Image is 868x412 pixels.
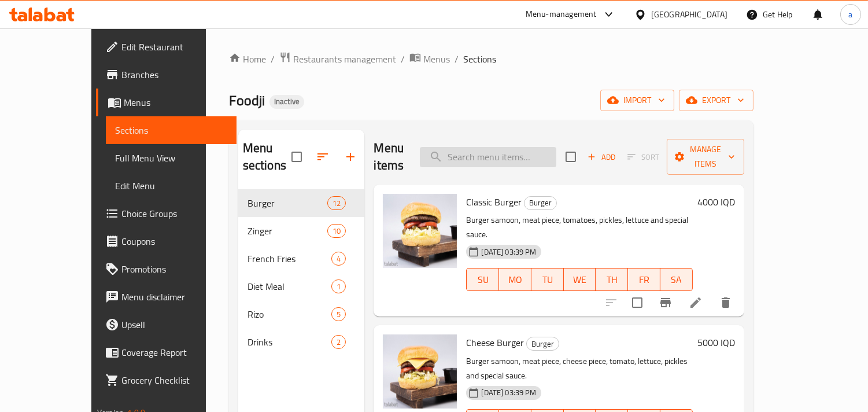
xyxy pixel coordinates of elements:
a: Menus [409,51,450,67]
span: Diet Meal [248,279,332,293]
p: Burger samoon, meat piece, cheese piece, tomato, lettuce, pickles and special sauce. [466,354,692,383]
span: Edit Menu [115,179,227,193]
span: Choice Groups [121,207,227,220]
button: TU [531,268,564,291]
span: Foodji [229,87,265,113]
span: Add item [583,148,620,166]
div: Rizo5 [238,300,365,328]
a: Edit Restaurant [96,33,237,61]
h2: Menu items [374,139,405,174]
span: Edit Restaurant [121,40,227,54]
a: Menu disclaimer [96,283,237,311]
span: 2 [332,337,345,348]
span: Burger [248,196,327,210]
button: MO [499,268,531,291]
a: Choice Groups [96,200,237,227]
button: delete [712,289,740,317]
span: WE [568,271,592,288]
button: Manage items [667,139,744,175]
span: Coverage Report [121,345,227,359]
span: 5 [332,309,345,320]
a: Full Menu View [106,144,237,172]
h6: 5000 IQD [697,334,735,351]
span: Menus [124,95,227,109]
span: 4 [332,253,345,264]
a: Branches [96,61,237,89]
span: Select section first [620,148,667,166]
div: items [331,279,346,293]
h6: 4000 IQD [697,194,735,210]
div: Drinks2 [238,328,365,356]
a: Restaurants management [279,51,396,67]
div: Burger [524,196,557,210]
span: Rizo [248,307,332,321]
button: export [679,90,754,111]
span: Drinks [248,335,332,349]
span: Inactive [269,97,304,106]
span: Add [586,150,617,164]
div: items [327,196,346,210]
input: search [420,147,556,167]
span: Select section [559,145,583,169]
span: Sort sections [309,143,337,171]
span: Menus [423,52,450,66]
span: Select all sections [285,145,309,169]
button: SA [660,268,693,291]
span: Grocery Checklist [121,373,227,387]
a: Sections [106,116,237,144]
button: Add section [337,143,364,171]
a: Menus [96,89,237,116]
span: Classic Burger [466,193,522,211]
div: French Fries4 [238,245,365,273]
span: Burger [527,337,559,351]
div: items [331,307,346,321]
h2: Menu sections [243,139,292,174]
span: Sections [463,52,496,66]
span: a [848,8,852,21]
a: Grocery Checklist [96,366,237,394]
span: 1 [332,281,345,292]
img: Classic Burger [383,194,457,268]
nav: Menu sections [238,185,365,360]
span: Full Menu View [115,151,227,165]
div: Burger [526,337,559,351]
span: 12 [328,198,345,209]
span: Cheese Burger [466,334,524,351]
span: Zinger [248,224,327,238]
nav: breadcrumb [229,51,754,67]
span: Branches [121,68,227,82]
button: import [600,90,674,111]
a: Promotions [96,255,237,283]
a: Edit menu item [689,296,703,310]
span: [DATE] 03:39 PM [477,247,541,257]
p: Burger samoon, meat piece, tomatoes, pickles, lettuce and special sauce. [466,213,692,242]
span: Select to update [625,290,649,315]
button: SU [466,268,499,291]
li: / [401,52,405,66]
span: MO [504,271,527,288]
li: / [271,52,275,66]
span: SU [471,271,494,288]
div: Diet Meal1 [238,273,365,300]
span: Coupons [121,234,227,248]
a: Home [229,52,266,66]
button: TH [596,268,628,291]
div: items [327,224,346,238]
span: French Fries [248,252,332,266]
span: 10 [328,226,345,237]
span: Manage items [676,142,735,171]
a: Coupons [96,227,237,255]
button: Add [583,148,620,166]
div: items [331,335,346,349]
span: TH [600,271,623,288]
span: FR [633,271,656,288]
span: Promotions [121,262,227,276]
span: TU [536,271,559,288]
span: export [688,93,744,108]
